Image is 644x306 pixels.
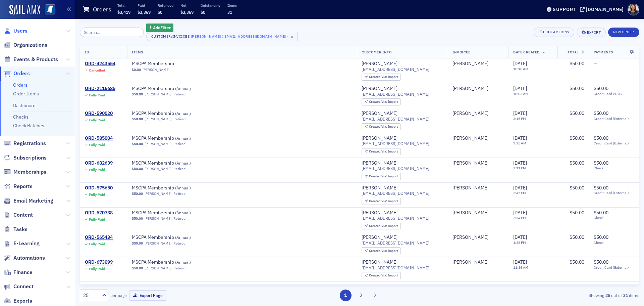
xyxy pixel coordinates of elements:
[594,50,613,54] span: Payments
[93,5,111,13] h1: Orders
[13,114,29,120] a: Checks
[570,259,584,265] span: $50.00
[158,9,162,15] span: $0
[145,117,171,121] a: [PERSON_NAME]
[175,160,191,166] span: ( Annual )
[191,33,288,40] div: [PERSON_NAME] ([EMAIL_ADDRESS][DOMAIN_NAME])
[132,234,216,241] span: MSCPA Membership
[369,200,398,203] div: Import
[362,166,429,171] span: [EMAIL_ADDRESS][DOMAIN_NAME]
[175,210,191,215] span: ( Annual )
[4,211,33,219] a: Content
[85,234,113,241] a: ORD-565434
[369,175,398,178] div: Import
[89,143,105,147] div: Fully Paid
[173,266,185,270] div: Retired
[85,86,115,92] a: ORD-2116685
[513,166,526,170] time: 3:11 PM
[369,273,388,277] span: Created Via :
[362,185,397,191] div: [PERSON_NAME]
[132,216,143,221] span: $50.00
[362,135,397,141] a: [PERSON_NAME]
[89,217,105,222] div: Fully Paid
[513,240,526,245] time: 1:38 PM
[117,3,130,8] p: Total
[13,102,36,108] a: Dashboard
[513,215,526,220] time: 2:34 PM
[362,98,401,105] div: Created Via: Import
[145,241,171,246] a: [PERSON_NAME]
[513,91,528,96] time: 10:03 AM
[89,192,105,197] div: Fully Paid
[567,284,584,290] span: $159.00
[13,183,33,190] span: Reports
[513,185,527,191] span: [DATE]
[513,85,527,91] span: [DATE]
[362,160,397,166] a: [PERSON_NAME]
[13,82,28,88] a: Orders
[594,259,608,265] span: $50.00
[570,160,584,166] span: $50.00
[452,86,488,92] a: [PERSON_NAME]
[452,135,504,141] span: Jimmy Cox
[452,210,504,216] span: Jimmy Cox
[362,247,401,254] div: Created Via: Import
[458,292,639,298] div: Showing out of items
[4,168,46,176] a: Memberships
[594,135,608,141] span: $50.00
[85,185,113,191] div: ORD-575650
[594,234,608,240] span: $50.00
[13,154,47,162] span: Subscriptions
[362,67,429,72] span: [EMAIL_ADDRESS][DOMAIN_NAME]
[608,28,639,37] button: New Order
[132,111,216,117] span: MSCPA Membership
[117,9,130,15] span: $3,419
[145,266,171,270] a: [PERSON_NAME]
[452,61,504,67] span: Jimmy Cox
[89,68,105,73] div: Cancelled
[369,99,388,104] span: Created Via :
[13,91,39,97] a: Order Items
[452,259,488,265] div: [PERSON_NAME]
[85,111,113,117] a: ORD-590020
[132,135,216,141] a: MSCPA Membership (Annual)
[608,29,639,35] a: New Order
[146,32,298,41] button: Customer/Invoicee[PERSON_NAME] ([EMAIL_ADDRESS][DOMAIN_NAME])×
[175,111,191,116] span: ( Annual )
[362,216,429,221] span: [EMAIL_ADDRESS][DOMAIN_NAME]
[362,259,397,265] a: [PERSON_NAME]
[628,4,639,15] span: Profile
[132,111,216,117] a: MSCPA Membership (Annual)
[587,31,601,34] div: Export
[89,242,105,246] div: Fully Paid
[452,61,488,67] a: [PERSON_NAME]
[175,185,191,190] span: ( Annual )
[452,50,470,54] span: Invoicee
[85,259,113,265] div: ORD-673099
[452,210,488,216] div: [PERSON_NAME]
[452,135,488,141] div: [PERSON_NAME]
[175,234,191,240] span: ( Annual )
[132,117,143,121] span: $50.00
[4,56,58,63] a: Events & Products
[513,67,528,71] time: 10:10 AM
[153,25,171,31] span: Add Filter
[355,290,367,301] button: 2
[129,290,166,301] button: Export Page
[180,3,194,8] p: Net
[362,141,429,146] span: [EMAIL_ADDRESS][DOMAIN_NAME]
[362,265,429,270] span: [EMAIL_ADDRESS][DOMAIN_NAME]
[570,110,584,116] span: $50.00
[132,210,216,216] a: MSCPA Membership (Annual)
[132,266,143,270] span: $50.00
[362,173,401,180] div: Created Via: Import
[452,86,504,92] span: Jimmy Cox
[362,284,397,290] a: [PERSON_NAME]
[138,3,151,8] p: Paid
[369,199,388,203] span: Created Via :
[513,234,527,240] span: [DATE]
[89,267,105,271] div: Fully Paid
[4,269,33,276] a: Finance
